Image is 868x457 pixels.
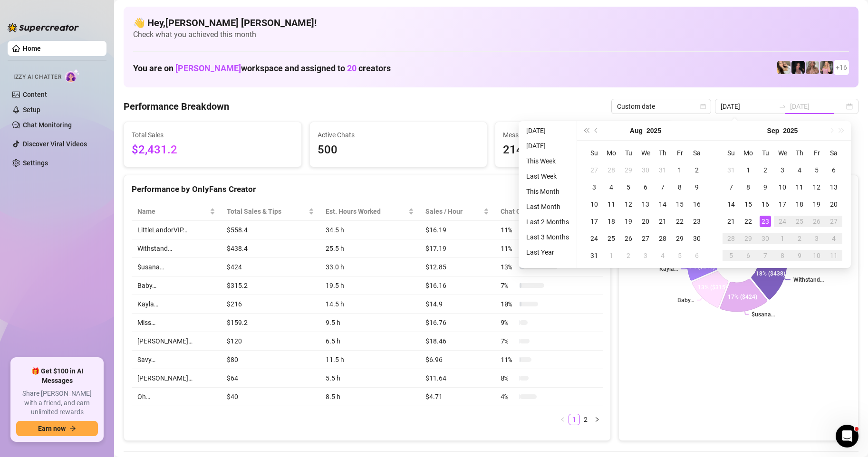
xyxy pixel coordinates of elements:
[137,206,208,217] span: Name
[808,162,825,179] td: 2025-09-05
[791,61,805,74] img: Baby (@babyyyybellaa)
[794,233,805,244] div: 2
[501,206,589,217] span: Chat Conversion
[420,314,495,332] td: $16.76
[640,181,651,193] div: 6
[654,196,671,213] td: 2025-08-14
[740,196,757,213] td: 2025-09-15
[606,250,617,261] div: 1
[794,216,805,227] div: 25
[657,181,668,193] div: 7
[591,414,603,425] li: Next Page
[777,199,788,210] div: 17
[779,103,786,110] span: swap-right
[674,164,685,176] div: 1
[654,247,671,264] td: 2025-09-04
[347,63,357,73] span: 20
[320,258,420,276] td: 33.0 h
[779,103,786,110] span: to
[640,233,651,244] div: 27
[700,104,706,109] span: calendar
[740,230,757,247] td: 2025-09-29
[132,276,221,295] td: Baby…
[791,144,808,162] th: Th
[757,247,774,264] td: 2025-10-07
[586,144,603,162] th: Su
[124,100,229,113] h4: Performance Breakdown
[606,181,617,193] div: 4
[320,314,420,332] td: 9.5 h
[743,233,754,244] div: 29
[501,336,516,346] span: 7 %
[808,247,825,264] td: 2025-10-10
[657,164,668,176] div: 31
[757,213,774,230] td: 2025-09-23
[725,199,737,210] div: 14
[603,213,620,230] td: 2025-08-18
[743,199,754,210] div: 15
[221,239,320,258] td: $438.4
[522,201,573,212] li: Last Month
[501,280,516,291] span: 7 %
[425,206,482,217] span: Sales / Hour
[586,179,603,196] td: 2025-08-03
[828,216,839,227] div: 27
[221,314,320,332] td: $159.2
[420,276,495,295] td: $16.16
[637,179,654,196] td: 2025-08-06
[743,164,754,176] div: 1
[757,230,774,247] td: 2025-09-30
[777,61,791,74] img: Avry (@avryjennerfree)
[688,162,705,179] td: 2025-08-02
[723,230,740,247] td: 2025-09-28
[637,247,654,264] td: 2025-09-03
[740,213,757,230] td: 2025-09-22
[69,425,76,432] span: arrow-right
[133,29,849,40] span: Check what you achieved this month
[320,369,420,388] td: 5.5 h
[227,206,307,217] span: Total Sales & Tips
[793,276,824,283] text: Withstand…
[791,196,808,213] td: 2025-09-18
[828,250,839,261] div: 11
[620,196,637,213] td: 2025-08-12
[811,164,822,176] div: 5
[725,250,737,261] div: 5
[657,233,668,244] div: 28
[420,239,495,258] td: $17.19
[740,162,757,179] td: 2025-09-01
[522,247,573,258] li: Last Year
[586,162,603,179] td: 2025-07-27
[606,216,617,227] div: 18
[794,250,805,261] div: 9
[603,179,620,196] td: 2025-08-04
[132,295,221,314] td: Kayla…
[794,181,805,193] div: 11
[791,213,808,230] td: 2025-09-25
[774,144,791,162] th: We
[501,317,516,328] span: 9 %
[808,196,825,213] td: 2025-09-19
[688,213,705,230] td: 2025-08-23
[774,179,791,196] td: 2025-09-10
[501,262,516,272] span: 13 %
[320,221,420,239] td: 34.5 h
[603,162,620,179] td: 2025-07-28
[777,250,788,261] div: 8
[691,216,703,227] div: 23
[132,314,221,332] td: Miss…
[836,62,847,73] span: + 16
[221,276,320,295] td: $315.2
[132,351,221,369] td: Savy…
[671,162,688,179] td: 2025-08-01
[606,233,617,244] div: 25
[501,354,516,365] span: 11 %
[133,16,849,29] h4: 👋 Hey, [PERSON_NAME] [PERSON_NAME] !
[811,199,822,210] div: 19
[620,144,637,162] th: Tu
[580,414,591,425] li: 2
[503,141,665,159] span: 2140
[674,199,685,210] div: 15
[757,144,774,162] th: Tu
[132,239,221,258] td: Withstand…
